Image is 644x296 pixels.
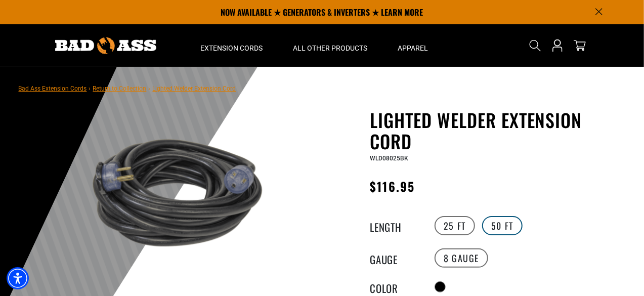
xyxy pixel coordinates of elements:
[201,44,263,53] span: Extension Cords
[89,85,91,92] span: ›
[370,219,421,232] legend: Length
[370,251,421,265] legend: Gauge
[278,24,383,67] summary: All Other Products
[435,216,475,235] label: 25 FT
[482,216,523,235] label: 50 FT
[186,24,278,67] summary: Extension Cords
[527,37,543,54] summary: Search
[55,37,156,54] img: Bad Ass Extension Cords
[435,248,488,268] label: 8 Gauge
[370,177,415,195] span: $116.95
[398,44,428,53] span: Apparel
[19,82,236,94] nav: breadcrumbs
[370,280,421,293] legend: Color
[293,44,368,53] span: All Other Products
[149,85,151,92] span: ›
[7,267,29,289] div: Accessibility Menu
[383,24,444,67] summary: Apparel
[49,111,292,274] img: black
[370,109,618,152] h1: Lighted Welder Extension Cord
[19,85,87,92] a: Bad Ass Extension Cords
[370,155,409,162] span: WLD08025BK
[93,85,147,92] a: Return to Collection
[153,85,236,92] span: Lighted Welder Extension Cord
